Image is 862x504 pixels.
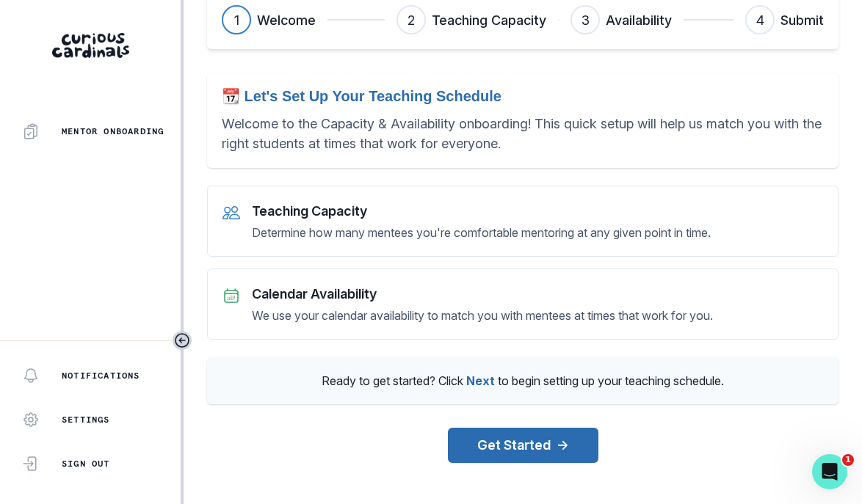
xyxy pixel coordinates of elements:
h3: Welcome [257,10,316,30]
p: Welcome to the Capacity & Availability onboarding! This quick setup will help us match you with t... [222,114,824,153]
p: Mentor Onboarding [62,125,164,137]
p: Settings [62,414,110,426]
p: → [557,437,569,453]
h2: 📆 Let's Set Up Your Teaching Schedule [222,87,824,105]
p: Calendar Availability [252,284,713,304]
p: Teaching Capacity [252,201,711,221]
h3: Teaching Capacity [432,10,546,30]
p: Determine how many mentees you're comfortable mentoring at any given point in time. [252,224,711,241]
p: Sign Out [62,458,110,470]
iframe: Intercom live chat [812,454,847,489]
p: We use your calendar availability to match you with mentees at times that work for you. [252,307,713,324]
p: Notifications [62,370,140,381]
div: Progress [222,5,824,34]
p: Ready to get started? Click to begin setting up your teaching schedule. [222,372,824,390]
div: 2 [408,10,415,30]
h3: Availability [606,10,672,30]
div: 4 [756,10,764,30]
button: Get Started [448,428,598,463]
span: Next [466,373,495,388]
h3: Submit [780,10,824,30]
div: 3 [582,10,590,30]
button: Toggle sidebar [173,331,192,350]
div: 1 [234,10,239,30]
span: 1 [842,454,854,466]
img: Curious Cardinals Logo [52,33,129,58]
